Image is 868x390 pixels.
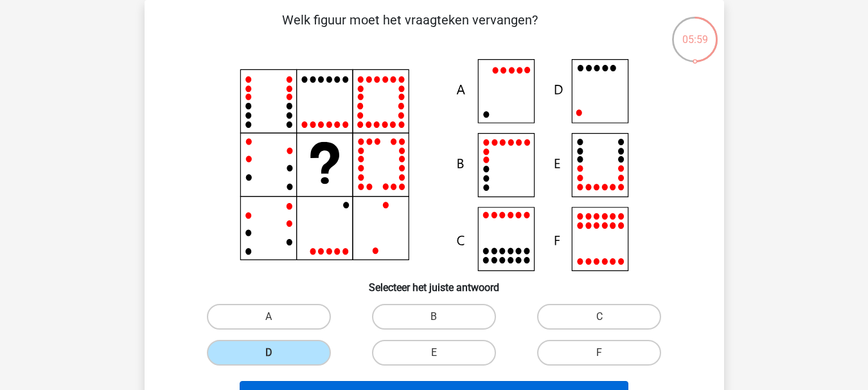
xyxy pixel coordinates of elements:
[671,15,719,48] div: 05:59
[537,340,661,366] label: F
[207,304,331,330] label: A
[372,340,496,366] label: E
[165,271,704,294] h6: Selecteer het juiste antwoord
[165,10,655,49] p: Welk figuur moet het vraagteken vervangen?
[372,304,496,330] label: B
[537,304,661,330] label: C
[207,340,331,366] label: D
